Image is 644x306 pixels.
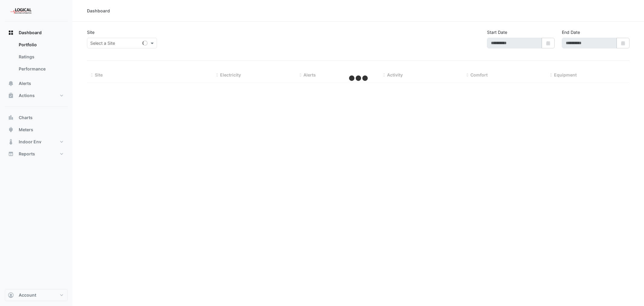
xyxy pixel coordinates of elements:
[19,151,35,157] span: Reports
[14,63,68,75] a: Performance
[5,124,68,136] button: Meters
[87,8,110,14] div: Dashboard
[14,51,68,63] a: Ratings
[87,29,95,35] label: Site
[470,72,488,77] span: Comfort
[8,151,14,157] app-icon: Reports
[487,29,507,35] label: Start Date
[19,292,36,298] span: Account
[5,148,68,160] button: Reports
[5,90,68,102] button: Actions
[5,112,68,124] button: Charts
[19,93,35,99] span: Actions
[5,77,68,90] button: Alerts
[220,72,241,77] span: Electricity
[19,115,33,121] span: Charts
[19,139,41,145] span: Indoor Env
[5,27,68,39] button: Dashboard
[19,127,33,133] span: Meters
[7,5,34,17] img: Company Logo
[8,139,14,145] app-icon: Indoor Env
[8,93,14,99] app-icon: Actions
[8,127,14,133] app-icon: Meters
[562,29,580,35] label: End Date
[8,30,14,36] app-icon: Dashboard
[5,39,68,77] div: Dashboard
[8,80,14,86] app-icon: Alerts
[5,289,68,301] button: Account
[14,39,68,51] a: Portfolio
[554,72,577,77] span: Equipment
[95,72,103,77] span: Site
[19,30,42,36] span: Dashboard
[8,115,14,121] app-icon: Charts
[5,136,68,148] button: Indoor Env
[387,72,403,77] span: Activity
[303,72,316,77] span: Alerts
[19,80,31,86] span: Alerts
